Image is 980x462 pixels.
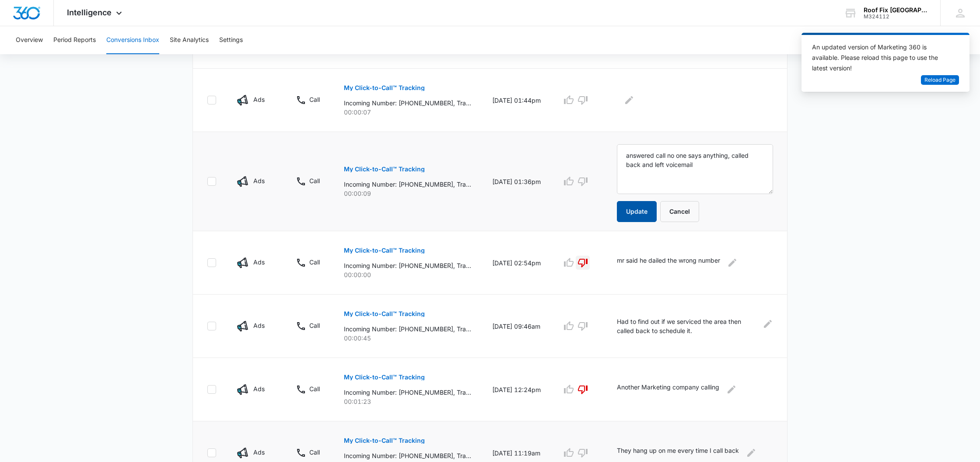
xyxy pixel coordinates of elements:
p: 00:00:09 [344,189,471,198]
button: Overview [16,26,43,54]
button: Edit Comments [725,256,739,270]
div: An updated version of Marketing 360 is available. Please reload this page to use the latest version! [812,42,948,73]
p: My Click-to-Call™ Tracking [344,438,425,444]
button: Update [617,201,657,222]
td: [DATE] 02:54pm [482,231,551,295]
button: Edit Comments [744,446,758,460]
p: Ads [253,321,265,330]
button: My Click-to-Call™ Tracking [344,240,425,261]
p: 00:00:00 [344,270,471,279]
p: Call [309,257,320,267]
p: Incoming Number: [PHONE_NUMBER], Tracking Number: [PHONE_NUMBER], Ring To: [PHONE_NUMBER], Caller... [344,261,471,270]
button: Conversions Inbox [106,26,159,54]
button: My Click-to-Call™ Tracking [344,159,425,180]
p: My Click-to-Call™ Tracking [344,85,425,91]
p: Call [309,448,320,457]
p: Incoming Number: [PHONE_NUMBER], Tracking Number: [PHONE_NUMBER], Ring To: [PHONE_NUMBER], Caller... [344,180,471,189]
td: [DATE] 12:24pm [482,358,551,421]
p: They hang up on me every time I call back [617,446,739,460]
p: My Click-to-Call™ Tracking [344,374,425,380]
span: Reload Page [924,76,955,84]
p: mr said he dailed the wrong number [617,256,720,270]
p: My Click-to-Call™ Tracking [344,166,425,172]
button: Cancel [660,201,699,222]
button: Settings [219,26,243,54]
p: 00:00:07 [344,108,471,117]
div: account id [864,14,927,20]
button: Reload Page [921,75,959,85]
p: Incoming Number: [PHONE_NUMBER], Tracking Number: [PHONE_NUMBER], Ring To: [PHONE_NUMBER], Caller... [344,388,471,397]
button: My Click-to-Call™ Tracking [344,77,425,98]
p: Ads [253,95,265,104]
p: Call [309,384,320,393]
td: [DATE] 01:36pm [482,132,551,231]
p: Incoming Number: [PHONE_NUMBER], Tracking Number: [PHONE_NUMBER], Ring To: [PHONE_NUMBER], Caller... [344,324,471,333]
button: Edit Comments [762,317,773,331]
button: My Click-to-Call™ Tracking [344,367,425,388]
p: My Click-to-Call™ Tracking [344,247,425,254]
p: Incoming Number: [PHONE_NUMBER], Tracking Number: [PHONE_NUMBER], Ring To: [PHONE_NUMBER], Caller... [344,451,471,460]
button: My Click-to-Call™ Tracking [344,430,425,451]
p: Ads [253,448,265,457]
p: Ads [253,176,265,185]
p: Call [309,95,320,104]
p: Another Marketing company calling [617,382,719,396]
p: 00:00:45 [344,333,471,343]
span: Intelligence [67,8,112,17]
td: [DATE] 09:46am [482,295,551,358]
p: My Click-to-Call™ Tracking [344,311,425,317]
div: account name [864,7,927,14]
textarea: answered call no one says anything, called back and left voicemail [617,144,773,194]
button: Edit Comments [622,93,636,107]
button: Edit Comments [724,382,738,396]
button: My Click-to-Call™ Tracking [344,303,425,324]
p: Call [309,176,320,185]
button: Period Reports [53,26,96,54]
p: Call [309,321,320,330]
p: Ads [253,257,265,267]
p: Ads [253,384,265,393]
p: Incoming Number: [PHONE_NUMBER], Tracking Number: [PHONE_NUMBER], Ring To: [PHONE_NUMBER], Caller... [344,98,471,108]
p: 00:01:23 [344,397,471,406]
p: Had to find out if we serviced the area then called back to schedule it. [617,317,757,335]
td: [DATE] 01:44pm [482,69,551,132]
button: Site Analytics [170,26,209,54]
